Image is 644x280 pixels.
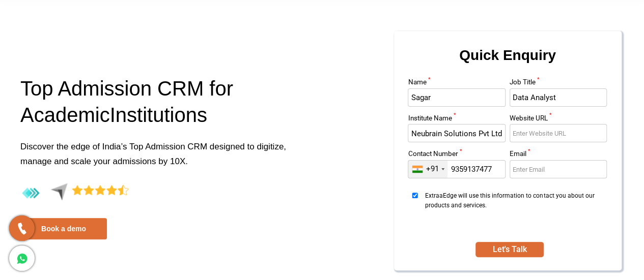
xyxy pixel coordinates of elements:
[406,43,609,79] h2: Quick Enquiry
[408,193,422,198] input: ExtraaEdge will use this information to contact you about our products and services.
[408,161,447,178] div: India (भारत): +91
[408,115,506,125] label: Institute Name
[34,104,110,126] span: cademic
[116,104,207,126] span: nstitutions
[20,218,107,239] a: Book a demo
[510,150,607,160] label: Email
[510,79,607,88] label: Job Title
[426,164,438,174] div: +91
[510,160,607,178] input: Enter Email
[510,88,607,107] input: Enter Job Title
[408,150,506,160] label: Contact Number
[510,115,607,125] label: Website URL
[510,124,607,142] input: Enter Website URL
[20,75,315,139] h1: Top Admission CRM for A I
[425,191,604,229] span: ExtraaEdge will use this information to contact you about our products and services.
[408,88,506,107] input: Enter Name
[408,124,506,142] input: Enter Institute Name
[408,160,506,178] input: Enter Contact Number
[20,183,129,204] img: 4.4-aggregate-rating-by-users
[20,142,286,166] span: Discover the edge of India’s Top Admission CRM designed to digitize, manage and scale your admiss...
[475,242,544,257] button: SUBMIT
[408,79,506,88] label: Name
